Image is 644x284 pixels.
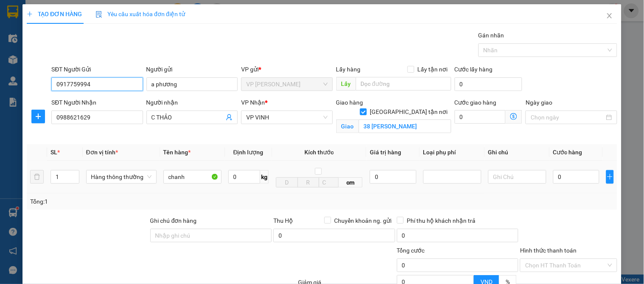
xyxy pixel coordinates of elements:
span: Giá trị hàng [370,149,401,156]
div: Người nhận [146,98,238,107]
input: Cước giao hàng [455,110,506,124]
label: Hình thức thanh toán [520,247,577,254]
span: Hàng thông thường [91,170,152,183]
button: plus [606,170,614,184]
span: Yêu cầu xuất hóa đơn điện tử [96,11,185,17]
input: VD: Bàn, Ghế [163,170,222,184]
input: Cước lấy hàng [455,77,523,91]
img: logo [4,46,17,88]
span: [GEOGRAPHIC_DATA], [GEOGRAPHIC_DATA] ↔ [GEOGRAPHIC_DATA] [19,36,82,65]
span: VP VINH [246,111,327,124]
span: Cước hàng [553,149,582,156]
span: close [606,12,613,19]
label: Ngày giao [526,99,552,106]
div: SĐT Người Nhận [51,98,143,107]
input: D [276,177,298,187]
input: R [298,177,320,187]
th: Ghi chú [485,144,550,161]
span: Lấy [336,77,356,91]
span: SL [51,149,57,156]
span: cm [339,177,363,187]
input: Ghi chú đơn hàng [150,229,272,242]
input: 0 [370,170,416,184]
span: plus [32,113,45,120]
span: plus [27,11,33,17]
input: Giao tận nơi [359,119,451,133]
div: VP gửi [241,65,332,74]
label: Cước lấy hàng [455,66,493,73]
span: VP Nhận [241,99,265,106]
div: Người gửi [146,65,238,74]
label: Cước giao hàng [455,99,497,106]
button: delete [30,170,44,184]
input: Ngày giao [531,113,604,122]
span: dollar-circle [510,113,517,120]
span: Giao [336,119,359,133]
span: VP GIA LÂM [246,78,327,91]
span: Giao hàng [336,99,363,106]
span: plus [607,173,613,180]
strong: CHUYỂN PHÁT NHANH AN PHÚ QUÝ [20,7,81,34]
input: C [319,177,338,187]
span: Lấy hàng [336,66,361,73]
div: Tổng: 1 [30,197,249,206]
input: Dọc đường [356,77,451,91]
img: icon [96,11,102,18]
span: TẠO ĐƠN HÀNG [27,11,82,17]
span: Phí thu hộ khách nhận trả [404,216,479,225]
input: Ghi Chú [488,170,546,184]
div: SĐT Người Gửi [51,65,143,74]
span: Lấy tận nơi [414,65,451,74]
span: [GEOGRAPHIC_DATA] tận nơi [367,107,451,116]
span: Đơn vị tính [86,149,118,156]
span: user-add [226,114,233,121]
button: plus [31,110,45,123]
span: Thu Hộ [273,217,293,224]
button: Close [598,4,622,28]
label: Ghi chú đơn hàng [150,217,197,224]
span: Tổng cước [397,247,425,254]
label: Gán nhãn [478,32,504,39]
span: Chuyển khoản ng. gửi [331,216,395,225]
span: Định lượng [233,149,264,156]
span: Tên hàng [163,149,191,156]
span: Kích thước [305,149,334,156]
th: Loại phụ phí [420,144,485,161]
span: kg [260,170,269,184]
